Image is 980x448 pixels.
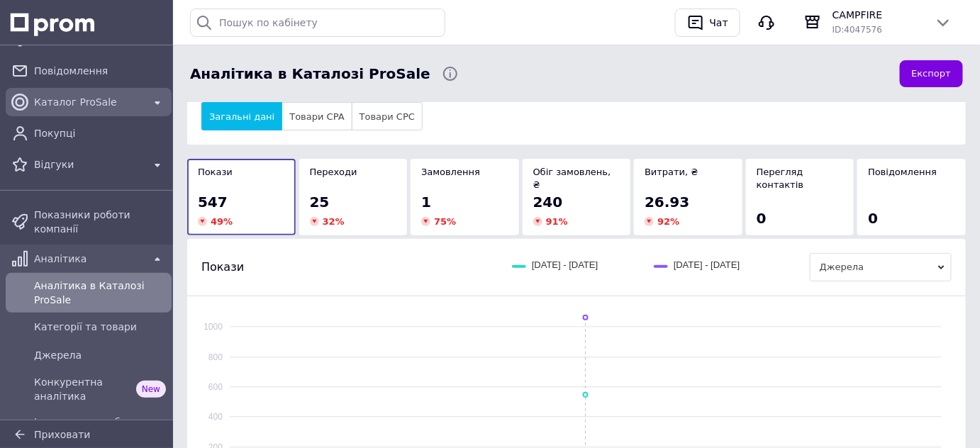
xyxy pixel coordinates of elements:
[310,167,357,177] span: Переходи
[34,375,130,403] span: Конкурентна аналітика
[833,8,923,22] span: CAMPFIRE
[34,415,166,443] span: Інструменти веб-аналітики
[198,167,233,177] span: Покази
[34,157,143,172] span: Відгуки
[310,194,330,211] span: 25
[546,216,568,227] span: 91 %
[757,210,767,227] span: 0
[282,102,352,130] button: Товари CPA
[289,111,344,122] span: Товари CPA
[198,194,228,211] span: 547
[833,25,882,35] span: ID: 4047576
[868,167,937,177] span: Повідомлення
[645,167,698,177] span: Витрати, ₴
[34,126,166,140] span: Покупці
[757,167,804,190] span: Перегляд контактів
[208,412,223,422] text: 400
[136,381,166,398] span: New
[675,9,740,37] button: Чат
[421,194,431,211] span: 1
[657,216,679,227] span: 92 %
[360,111,415,122] span: Товари CPC
[34,252,143,266] span: Аналітика
[434,216,456,227] span: 75 %
[34,348,166,362] span: Джерела
[707,12,731,33] div: Чат
[645,194,689,211] span: 26.93
[900,60,964,88] button: Експорт
[34,208,166,236] span: Показники роботи компанії
[209,111,274,122] span: Загальні дані
[201,102,282,130] button: Загальні дані
[190,64,430,84] span: Аналітика в Каталозі ProSale
[533,167,611,190] span: Обіг замовлень, ₴
[34,95,143,109] span: Каталог ProSale
[34,279,166,307] span: Аналітика в Каталозі ProSale
[34,320,166,334] span: Категорії та товари
[421,167,480,177] span: Замовлення
[208,382,223,392] text: 600
[352,102,423,130] button: Товари CPC
[868,210,878,227] span: 0
[810,253,952,281] span: Джерела
[211,216,233,227] span: 49 %
[34,64,166,78] span: Повідомлення
[323,216,345,227] span: 32 %
[190,9,445,37] input: Пошук по кабінету
[34,429,90,440] span: Приховати
[533,194,563,211] span: 240
[201,259,244,275] span: Покази
[208,352,223,362] text: 800
[204,322,223,332] text: 1000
